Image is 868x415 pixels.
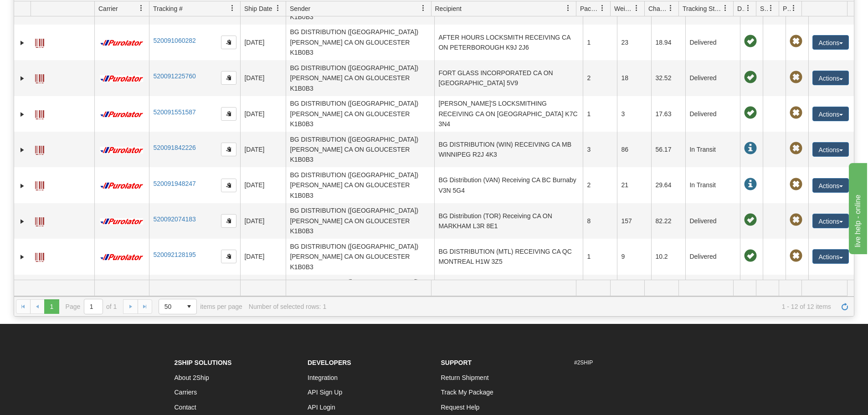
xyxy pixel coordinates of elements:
[221,36,236,49] button: Copy to clipboard
[783,4,791,13] span: Pickup Status
[651,96,685,132] td: 17.63
[790,71,802,84] span: Pickup Not Assigned
[98,182,145,189] img: 11 - Purolator
[744,178,757,191] span: In Transit
[595,0,610,16] a: Packages filter column settings
[651,60,685,96] td: 32.52
[286,25,434,60] td: BG DISTRIBUTION ([GEOGRAPHIC_DATA]) [PERSON_NAME] CA ON GLOUCESTER K1B0B3
[98,4,118,13] span: Carrier
[175,374,209,381] a: About 2Ship
[685,275,740,310] td: Delivered
[790,142,802,155] span: Pickup Not Assigned
[685,25,740,60] td: Delivered
[685,60,740,96] td: Delivered
[617,239,651,274] td: 9
[286,203,434,239] td: BG DISTRIBUTION ([GEOGRAPHIC_DATA]) [PERSON_NAME] CA ON GLOUCESTER K1B0B3
[685,239,740,274] td: Delivered
[240,96,286,132] td: [DATE]
[737,4,745,13] span: Delivery Status
[153,251,195,258] a: 520092128195
[159,299,197,314] span: Page sizes drop down
[153,144,195,151] a: 520091842226
[240,239,286,274] td: [DATE]
[153,215,195,223] a: 520092074183
[812,249,849,264] button: Actions
[434,132,583,167] td: BG DISTRIBUTION (WIN) RECEIVING CA MB WINNIPEG R2J 4K3
[583,239,617,274] td: 1
[629,0,644,16] a: Weight filter column settings
[560,0,576,16] a: Recipient filter column settings
[583,96,617,132] td: 1
[617,203,651,239] td: 157
[249,303,326,310] div: Number of selected rows: 1
[441,359,472,366] strong: Support
[308,359,351,366] strong: Developers
[416,0,431,16] a: Sender filter column settings
[18,181,27,190] a: Expand
[617,167,651,203] td: 21
[812,35,849,50] button: Actions
[18,252,27,261] a: Expand
[434,167,583,203] td: BG Distribution (VAN) Receiving CA BC Burnaby V3N 5G4
[583,167,617,203] td: 2
[651,203,685,239] td: 82.22
[35,35,44,49] a: Label
[583,132,617,167] td: 3
[308,404,335,411] a: API Login
[84,299,103,314] input: Page 1
[685,203,740,239] td: Delivered
[225,0,240,16] a: Tracking # filter column settings
[308,389,342,396] a: API Sign Up
[153,72,195,80] a: 520091225760
[617,275,651,310] td: 9
[685,132,740,167] td: In Transit
[663,0,678,16] a: Charge filter column settings
[164,302,176,311] span: 50
[617,132,651,167] td: 86
[580,4,599,13] span: Packages
[286,275,434,310] td: BG DISTRIBUTION ([GEOGRAPHIC_DATA]) [PERSON_NAME] CA ON GLOUCESTER K1B0B3
[7,5,84,16] div: live help - online
[786,0,801,16] a: Pickup Status filter column settings
[18,38,27,47] a: Expand
[221,250,236,263] button: Copy to clipboard
[790,214,802,226] span: Pickup Not Assigned
[286,239,434,274] td: BG DISTRIBUTION ([GEOGRAPHIC_DATA]) [PERSON_NAME] CA ON GLOUCESTER K1B0B3
[685,167,740,203] td: In Transit
[153,108,195,116] a: 520091551587
[763,0,779,16] a: Shipment Issues filter column settings
[617,25,651,60] td: 23
[434,203,583,239] td: BG Distribution (TOR) Receiving CA ON MARKHAM L3R 8E1
[175,404,196,411] a: Contact
[18,145,27,154] a: Expand
[651,167,685,203] td: 29.64
[18,110,27,119] a: Expand
[221,214,236,228] button: Copy to clipboard
[18,217,27,226] a: Expand
[175,359,232,366] strong: 2Ship Solutions
[286,132,434,167] td: BG DISTRIBUTION ([GEOGRAPHIC_DATA]) [PERSON_NAME] CA ON GLOUCESTER K1B0B3
[744,107,757,119] span: On time
[812,71,849,85] button: Actions
[221,143,236,156] button: Copy to clipboard
[718,0,733,16] a: Tracking Status filter column settings
[35,70,44,85] a: Label
[760,4,768,13] span: Shipment Issues
[812,107,849,121] button: Actions
[18,74,27,83] a: Expand
[812,214,849,228] button: Actions
[98,75,145,82] img: 11 - Purolator
[333,303,831,310] span: 1 - 12 of 12 items
[159,299,242,314] span: items per page
[98,111,145,118] img: 11 - Purolator
[583,60,617,96] td: 2
[617,60,651,96] td: 18
[744,214,757,226] span: On time
[648,4,668,13] span: Charge
[221,179,236,192] button: Copy to clipboard
[175,389,197,396] a: Carriers
[441,389,493,396] a: Track My Package
[441,374,489,381] a: Return Shipment
[240,275,286,310] td: [DATE]
[286,60,434,96] td: BG DISTRIBUTION ([GEOGRAPHIC_DATA]) [PERSON_NAME] CA ON GLOUCESTER K1B0B3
